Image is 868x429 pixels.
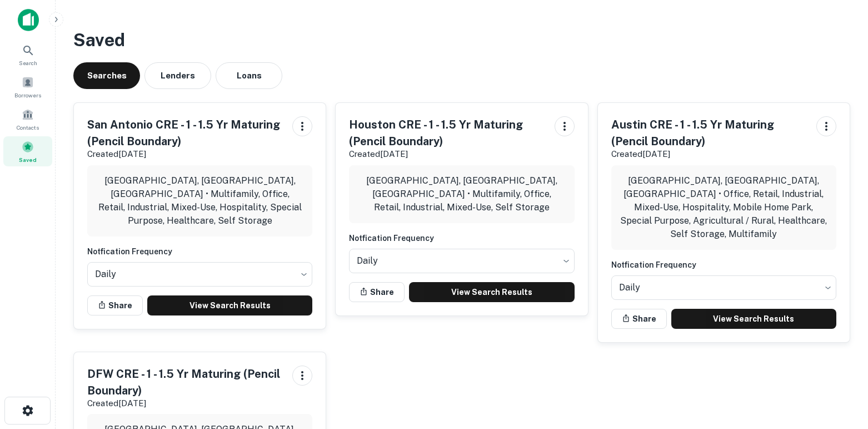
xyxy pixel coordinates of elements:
h6: Notfication Frequency [349,232,574,244]
span: Contacts [17,123,39,132]
a: Borrowers [3,72,52,102]
p: Created [DATE] [611,147,807,161]
button: Share [349,282,405,302]
button: Loans [216,62,282,89]
div: Without label [87,259,312,290]
a: View Search Results [409,282,574,302]
span: Borrowers [14,91,41,100]
h5: Houston CRE - 1 - 1.5 Yr Maturing (Pencil Boundary) [349,116,545,150]
p: Created [DATE] [349,147,545,161]
p: Created [DATE] [87,147,283,161]
iframe: Chat Widget [812,304,868,358]
div: Without label [349,245,574,277]
p: Created [DATE] [87,397,283,410]
button: Share [611,309,667,329]
button: Searches [73,62,140,89]
p: [GEOGRAPHIC_DATA], [GEOGRAPHIC_DATA], [GEOGRAPHIC_DATA] • Multifamily, Office, Retail, Industrial... [358,174,565,214]
a: Search [3,40,52,70]
h5: Austin CRE - 1 - 1.5 Yr Maturing (Pencil Boundary) [611,116,807,150]
h6: Notfication Frequency [611,259,836,271]
a: Saved [3,136,52,166]
a: View Search Results [147,295,312,315]
span: Search [19,58,37,67]
button: Share [87,295,143,315]
h5: DFW CRE - 1 - 1.5 Yr Maturing (Pencil Boundary) [87,366,283,399]
a: View Search Results [671,309,836,329]
h6: Notfication Frequency [87,245,312,258]
span: Saved [19,155,37,164]
p: [GEOGRAPHIC_DATA], [GEOGRAPHIC_DATA], [GEOGRAPHIC_DATA] • Office, Retail, Industrial, Mixed-Use, ... [620,174,827,241]
h5: San Antonio CRE - 1 - 1.5 Yr Maturing (Pencil Boundary) [87,116,283,150]
button: Lenders [144,62,211,89]
div: Without label [611,272,836,303]
p: [GEOGRAPHIC_DATA], [GEOGRAPHIC_DATA], [GEOGRAPHIC_DATA] • Multifamily, Office, Retail, Industrial... [96,174,303,228]
img: capitalize-icon.png [18,9,39,31]
h3: Saved [73,27,850,53]
a: Contacts [3,104,52,134]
